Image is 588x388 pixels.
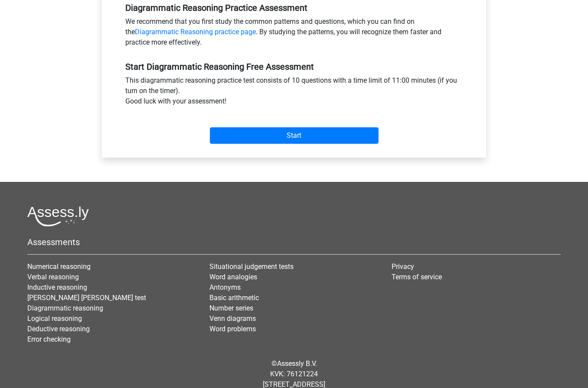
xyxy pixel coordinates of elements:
a: Terms of service [392,273,442,281]
a: Word analogies [209,273,257,281]
a: Antonyms [209,283,241,291]
input: Start [210,127,379,144]
a: Basic arithmetic [209,294,259,302]
a: Word problems [209,325,256,333]
a: Venn diagrams [209,314,256,323]
a: Diagrammatic Reasoning practice page [135,28,256,36]
h5: Assessments [27,237,561,247]
a: Privacy [392,262,414,271]
h5: Start Diagrammatic Reasoning Free Assessment [125,61,463,72]
a: Number series [209,304,253,312]
a: Situational judgement tests [209,262,294,271]
img: Assessly logo [27,206,89,226]
a: Deductive reasoning [27,325,90,333]
a: Diagrammatic reasoning [27,304,103,312]
a: Verbal reasoning [27,273,79,281]
div: We recommend that you first study the common patterns and questions, which you can find on the . ... [119,16,469,51]
a: Numerical reasoning [27,262,91,271]
a: [PERSON_NAME] [PERSON_NAME] test [27,294,146,302]
a: Inductive reasoning [27,283,87,291]
h5: Diagrammatic Reasoning Practice Assessment [125,3,463,13]
div: This diagrammatic reasoning practice test consists of 10 questions with a time limit of 11:00 min... [119,75,469,110]
a: Assessly B.V. [277,359,317,368]
a: Logical reasoning [27,314,82,323]
a: Error checking [27,335,71,343]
